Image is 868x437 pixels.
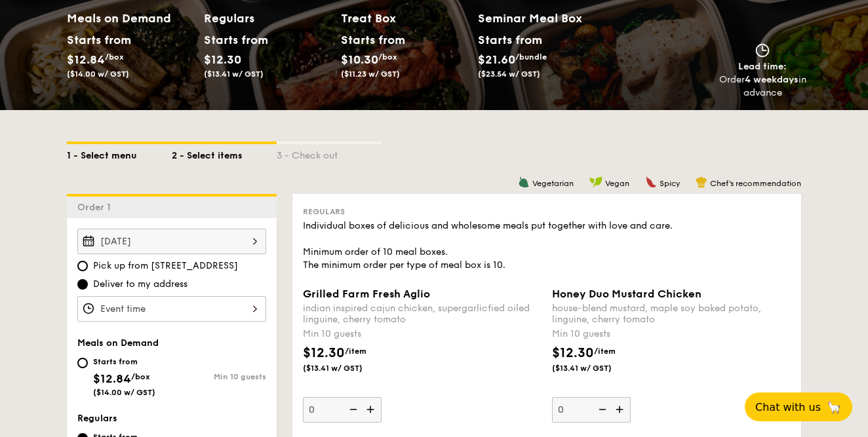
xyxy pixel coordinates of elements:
[172,372,266,381] div: Min 10 guests
[755,401,821,413] span: Chat with us
[277,144,382,162] div: 3 - Check out
[131,372,150,381] span: /box
[552,288,701,300] span: Honey Duo Mustard Chicken
[105,52,124,62] span: /box
[77,279,88,290] input: Deliver to my address
[532,179,574,188] span: Vegetarian
[552,363,641,373] span: ($13.41 w/ GST)
[303,328,542,341] div: Min 10 guests
[67,52,105,67] span: $12.84
[77,358,88,368] input: Starts from$12.84/box($14.00 w/ GST)Min 10 guests
[552,328,791,341] div: Min 10 guests
[478,30,542,50] div: Starts from
[345,347,366,356] span: /item
[93,388,155,397] span: ($14.00 w/ GST)
[204,69,264,79] span: ($13.41 w/ GST)
[77,296,266,322] input: Event time
[645,176,657,188] img: icon-spicy.37a8142b.svg
[660,179,680,188] span: Spicy
[67,69,129,79] span: ($14.00 w/ GST)
[204,9,330,28] h2: Regulars
[745,74,799,85] strong: 4 weekdays
[303,363,392,373] span: ($13.41 w/ GST)
[378,52,397,62] span: /box
[478,9,615,28] h2: Seminar Meal Box
[67,9,193,28] h2: Meals on Demand
[303,303,542,325] div: indian inspired cajun chicken, supergarlicfied oiled linguine, cherry tomato
[303,207,345,216] span: Regulars
[204,52,241,67] span: $12.30
[67,30,125,50] div: Starts from
[710,179,801,188] span: Chef's recommendation
[478,69,540,79] span: ($23.54 w/ GST)
[303,345,345,361] span: $12.30
[696,176,707,188] img: icon-chef-hat.a58ddaea.svg
[594,347,616,356] span: /item
[605,179,629,188] span: Vegan
[341,9,467,28] h2: Treat Box
[518,176,530,188] img: icon-vegetarian.fe4039eb.svg
[303,397,382,423] input: Grilled Farm Fresh Aglioindian inspired cajun chicken, supergarlicfied oiled linguine, cherry tom...
[589,176,602,188] img: icon-vegan.f8ff3823.svg
[93,259,238,273] span: Pick up from [STREET_ADDRESS]
[303,219,791,272] div: Individual boxes of delicious and wholesome meals put together with love and care. Minimum order ...
[77,229,266,254] input: Event date
[552,303,791,325] div: house-blend mustard, maple soy baked potato, linguine, cherry tomato
[738,61,787,72] span: Lead time:
[753,43,772,58] img: icon-clock.2db775ea.svg
[341,69,400,79] span: ($11.23 w/ GST)
[93,278,187,291] span: Deliver to my address
[77,202,116,213] span: Order 1
[515,52,547,62] span: /bundle
[93,371,131,386] span: $12.84
[552,345,594,361] span: $12.30
[77,413,117,424] span: Regulars
[67,144,172,162] div: 1 - Select menu
[77,261,88,271] input: Pick up from [STREET_ADDRESS]
[745,392,852,421] button: Chat with us🦙
[552,397,631,423] input: Honey Duo Mustard Chickenhouse-blend mustard, maple soy baked potato, linguine, cherry tomatoMin ...
[341,52,378,67] span: $10.30
[342,397,362,422] img: icon-reduce.1d2dbef1.svg
[303,288,430,300] span: Grilled Farm Fresh Aglio
[591,397,611,422] img: icon-reduce.1d2dbef1.svg
[341,30,399,50] div: Starts from
[172,144,277,162] div: 2 - Select items
[611,397,631,422] img: icon-add.58712e84.svg
[362,397,382,422] img: icon-add.58712e84.svg
[826,400,842,415] span: 🦙
[77,337,159,349] span: Meals on Demand
[93,356,155,367] div: Starts from
[478,52,515,67] span: $21.60
[719,73,806,100] div: Order in advance
[204,30,262,50] div: Starts from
